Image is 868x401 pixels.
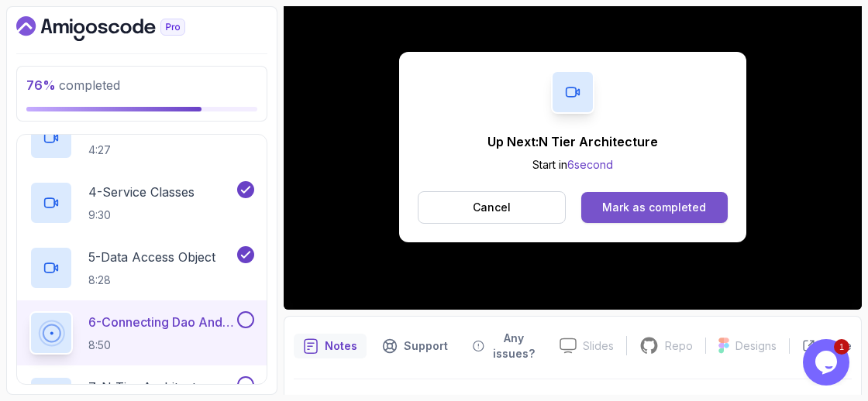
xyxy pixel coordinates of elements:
[29,116,254,159] button: 3-Models4:27
[88,378,216,396] p: 7 - N Tier Architecture
[602,200,706,215] div: Mark as completed
[418,191,566,224] button: Cancel
[88,338,234,353] p: 8:50
[491,331,538,362] p: Any issues?
[88,272,215,288] p: 8:28
[16,16,221,41] a: Dashboard
[789,338,852,354] button: Share
[29,246,254,290] button: 5-Data Access Object8:28
[88,142,143,158] p: 4:27
[473,200,511,215] p: Cancel
[29,311,254,355] button: 6-Connecting Dao And Service8:50
[803,339,852,386] iframe: chat widget
[294,326,367,366] button: notes button
[567,158,613,171] span: 6 second
[88,313,234,331] p: 6 - Connecting Dao And Service
[26,77,120,93] span: completed
[487,132,658,151] p: Up Next: N Tier Architecture
[581,192,728,223] button: Mark as completed
[583,338,614,354] p: Slides
[821,338,852,354] p: Share
[373,326,457,366] button: Support button
[88,207,195,223] p: 9:30
[88,248,215,266] p: 5 - Data Access Object
[665,338,693,354] p: Repo
[88,183,195,201] p: 4 - Service Classes
[735,338,777,354] p: Designs
[29,181,254,224] button: 4-Service Classes9:30
[487,157,658,173] p: Start in
[463,326,547,366] button: Feedback button
[26,77,56,93] span: 76 %
[325,338,357,354] p: Notes
[404,338,448,354] p: Support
